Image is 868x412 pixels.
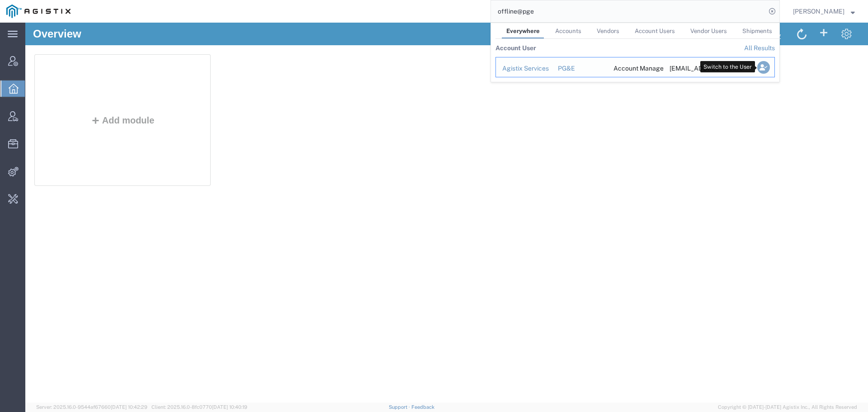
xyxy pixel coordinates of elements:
span: Everywhere [506,28,540,34]
a: Feedback [411,404,434,410]
button: [PERSON_NAME] [793,6,855,17]
div: Active [725,64,746,73]
span: Client: 2025.16.0-8fc0770 [151,404,247,410]
span: Server: 2025.16.0-9544af67660 [36,404,147,410]
input: Search for shipment number, reference number [491,0,766,22]
span: Accounts [555,28,581,34]
img: logo [6,5,71,18]
span: Vendors [597,28,619,34]
span: [DATE] 10:42:29 [111,404,147,410]
span: Copyright © [DATE]-[DATE] Agistix Inc., All Rights Reserved [718,403,857,411]
table: Search Results [495,39,779,82]
span: Abbie Wilkiemeyer [793,6,844,16]
th: Account User [495,39,536,57]
a: View all account users found by criterion [744,44,775,52]
a: Support [389,404,411,410]
div: Account Manager [613,64,657,73]
span: Account Users [635,28,675,34]
span: Vendor Users [690,28,727,34]
iframe: FS Legacy Container [25,23,868,403]
div: PG&E [558,64,601,73]
button: Add module [63,93,132,103]
div: offline_notifications+pge@agistix.com [670,64,713,73]
span: Shipments [742,28,772,34]
span: [DATE] 10:40:19 [212,404,247,410]
div: Agistix Services [502,64,545,73]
